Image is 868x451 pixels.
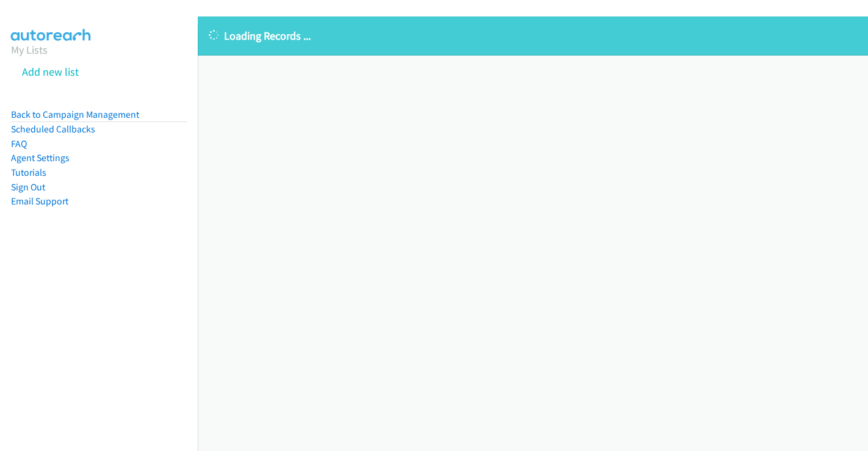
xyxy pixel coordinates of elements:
[11,152,70,164] a: Agent Settings
[22,65,79,79] a: Add new list
[11,138,27,150] a: FAQ
[11,43,48,57] a: My Lists
[11,123,95,135] a: Scheduled Callbacks
[11,167,46,178] a: Tutorials
[11,181,45,193] a: Sign Out
[11,109,139,120] a: Back to Campaign Management
[209,27,857,44] p: Loading Records ...
[11,195,68,207] a: Email Support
